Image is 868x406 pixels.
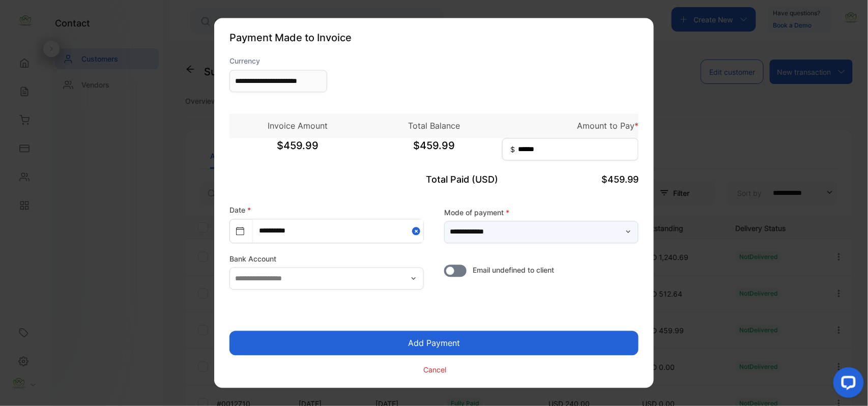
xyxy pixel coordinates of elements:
[229,56,327,67] label: Currency
[366,173,502,187] p: Total Paid (USD)
[601,175,639,185] span: $459.99
[444,207,639,218] label: Mode of payment
[825,363,868,406] iframe: LiveChat chat widget
[229,331,639,356] button: Add Payment
[473,265,554,276] span: Email undefined to client
[424,364,447,375] p: Cancel
[229,138,366,164] span: $459.99
[366,120,502,132] p: Total Balance
[229,206,251,215] label: Date
[412,220,423,243] button: Close
[229,31,639,46] p: Payment Made to Invoice
[502,120,639,132] p: Amount to Pay
[229,254,424,265] label: Bank Account
[229,120,366,132] p: Invoice Amount
[366,138,502,164] span: $459.99
[510,144,515,155] span: $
